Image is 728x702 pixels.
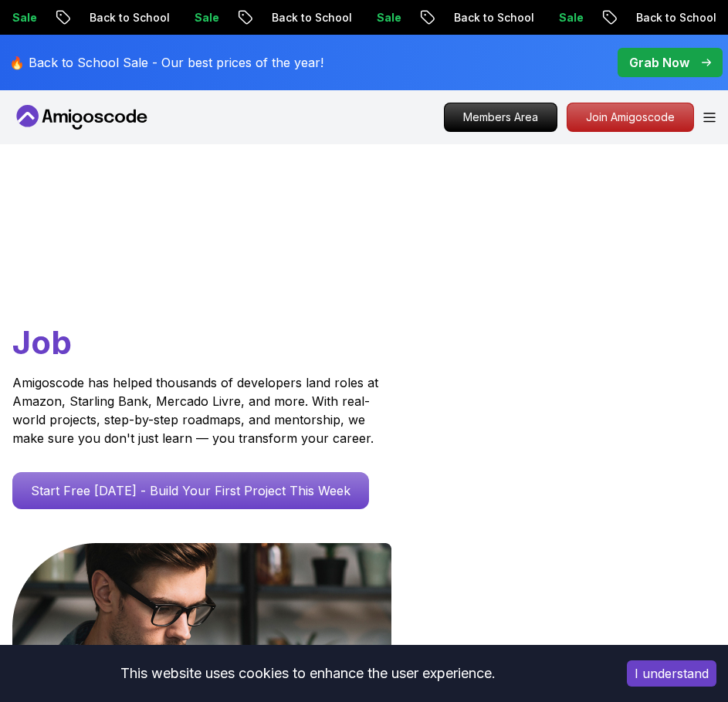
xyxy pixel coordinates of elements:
a: Start Free [DATE] - Build Your First Project This Week [12,472,369,509]
button: Open Menu [703,113,716,123]
p: 🔥 Back to School Sale - Our best prices of the year! [9,53,323,72]
p: Sale [178,10,228,25]
p: Back to School [438,10,543,25]
a: Members Area [444,103,557,132]
p: Back to School [73,10,178,25]
button: Accept cookies [627,660,716,687]
span: Job [12,322,72,362]
p: Back to School [620,10,725,25]
p: Join Amigoscode [567,103,693,131]
h1: Go From Learning to Hired: Master Java, Spring Boot & Cloud Skills That Get You the [12,231,716,364]
a: Join Amigoscode [567,103,694,132]
p: Members Area [445,103,557,131]
p: Grab Now [629,53,689,72]
div: This website uses cookies to enhance the user experience. [12,656,604,690]
p: Sale [543,10,592,25]
p: Amigoscode has helped thousands of developers land roles at Amazon, Starling Bank, Mercado Livre,... [12,373,383,447]
p: Sale [361,10,410,25]
p: Back to School [256,10,361,25]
